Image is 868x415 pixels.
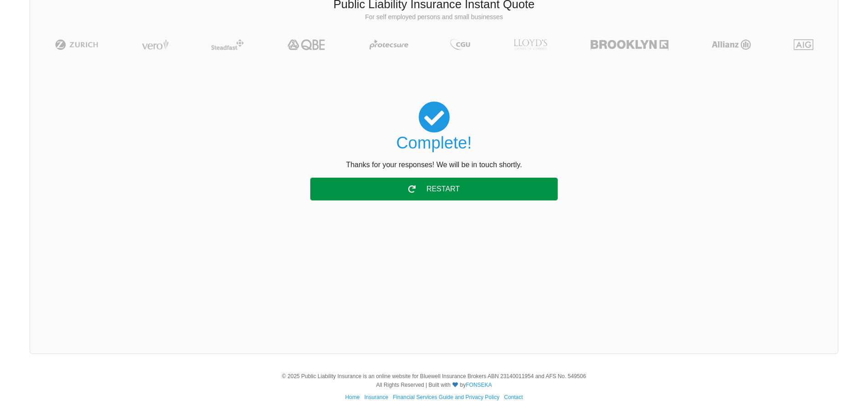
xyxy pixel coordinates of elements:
img: Protecsure | Public Liability Insurance [366,39,412,50]
a: Home [345,394,360,400]
img: Vero | Public Liability Insurance [138,39,173,50]
p: For self employed persons and small businesses [37,13,831,22]
img: Allianz | Public Liability Insurance [707,39,755,50]
img: QBE | Public Liability Insurance [282,39,331,50]
a: Insurance [364,394,388,400]
img: CGU | Public Liability Insurance [447,39,474,50]
img: AIG | Public Liability Insurance [790,39,817,50]
p: Thanks for your responses! We will be in touch shortly. [63,160,805,170]
div: Restart [310,178,558,200]
img: Zurich | Public Liability Insurance [51,39,103,50]
h2: Complete! [63,133,805,153]
img: Brooklyn | Public Liability Insurance [587,39,672,50]
a: Contact [504,394,523,400]
a: FONSEKA [466,382,492,388]
a: Financial Services Guide and Privacy Policy [393,394,499,400]
img: LLOYD's | Public Liability Insurance [508,39,552,50]
img: Steadfast | Public Liability Insurance [207,39,247,50]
